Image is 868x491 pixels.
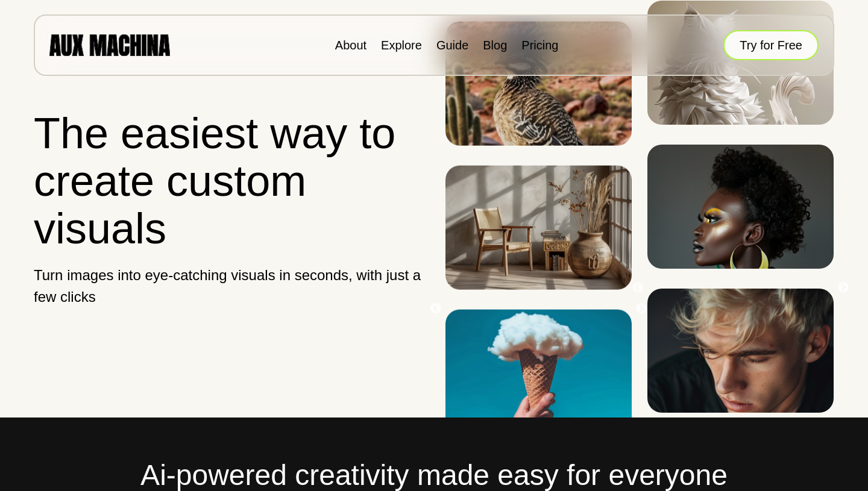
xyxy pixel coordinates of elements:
[445,310,632,434] img: Image
[381,39,422,52] a: Explore
[430,303,442,315] button: Previous
[632,282,644,294] button: Previous
[837,282,849,294] button: Next
[647,145,834,269] img: Image
[647,289,834,413] img: Image
[635,303,647,315] button: Next
[445,166,632,290] img: Image
[723,30,819,60] button: Try for Free
[445,22,632,146] img: Image
[34,264,424,308] p: Turn images into eye-catching visuals in seconds, with just a few clicks
[521,39,558,52] a: Pricing
[335,39,366,52] a: About
[49,34,170,55] img: AUX MACHINA
[436,39,468,52] a: Guide
[483,39,507,52] a: Blog
[34,110,424,253] h1: The easiest way to create custom visuals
